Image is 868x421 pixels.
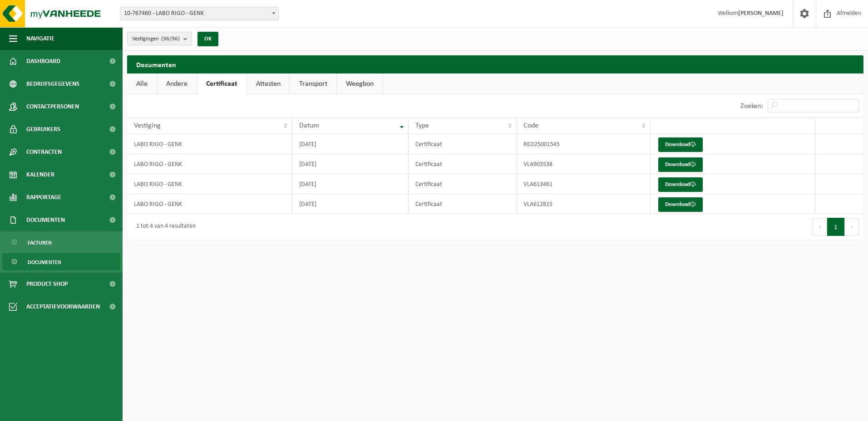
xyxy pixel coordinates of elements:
a: Andere [157,73,197,94]
td: [DATE] [292,174,409,194]
span: Facturen [28,234,52,251]
td: LABO RIGO - GENK [127,154,292,174]
span: Navigatie [26,27,54,50]
span: Documenten [28,254,61,271]
span: Product Shop [26,273,68,295]
span: Acceptatievoorwaarden [26,295,100,318]
a: Certificaat [197,73,247,94]
button: Previous [813,218,827,236]
span: Code [523,122,538,129]
a: Download [658,137,703,152]
span: Rapportage [26,186,61,209]
a: Facturen [2,234,120,251]
span: 10-767460 - LABO RIGO - GENK [120,7,278,20]
a: Documenten [2,253,120,270]
td: VLA903538 [517,154,651,174]
span: Dashboard [26,50,60,73]
a: Attesten [247,73,290,94]
span: Bedrijfsgegevens [26,73,79,95]
button: Vestigingen(36/36) [127,32,192,45]
a: Download [658,177,703,192]
span: Vestigingen [132,32,180,46]
count: (36/36) [161,36,180,42]
div: 1 tot 4 van 4 resultaten [132,219,196,235]
a: Weegbon [337,73,383,94]
button: 1 [827,218,845,236]
span: Vestiging [134,122,161,129]
td: [DATE] [292,194,409,214]
td: LABO RIGO - GENK [127,194,292,214]
td: [DATE] [292,134,409,154]
td: LABO RIGO - GENK [127,174,292,194]
td: VLA613461 [517,174,651,194]
td: Certificaat [409,174,517,194]
h2: Documenten [127,55,863,73]
td: Certificaat [409,134,517,154]
a: Alle [127,73,157,94]
td: Certificaat [409,154,517,174]
span: Kalender [26,163,54,186]
span: Datum [299,122,319,129]
span: Gebruikers [26,118,60,141]
button: OK [197,32,218,46]
a: Transport [290,73,336,94]
button: Next [845,218,859,236]
strong: [PERSON_NAME] [738,10,784,17]
td: Certificaat [409,194,517,214]
td: [DATE] [292,154,409,174]
span: Documenten [26,209,65,231]
span: 10-767460 - LABO RIGO - GENK [120,7,279,20]
td: VLA612815 [517,194,651,214]
td: LABO RIGO - GENK [127,134,292,154]
a: Download [658,197,703,212]
span: Contracten [26,141,62,163]
td: RED25001545 [517,134,651,154]
label: Zoeken: [740,103,763,110]
a: Download [658,157,703,172]
span: Contactpersonen [26,95,79,118]
span: Type [415,122,429,129]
